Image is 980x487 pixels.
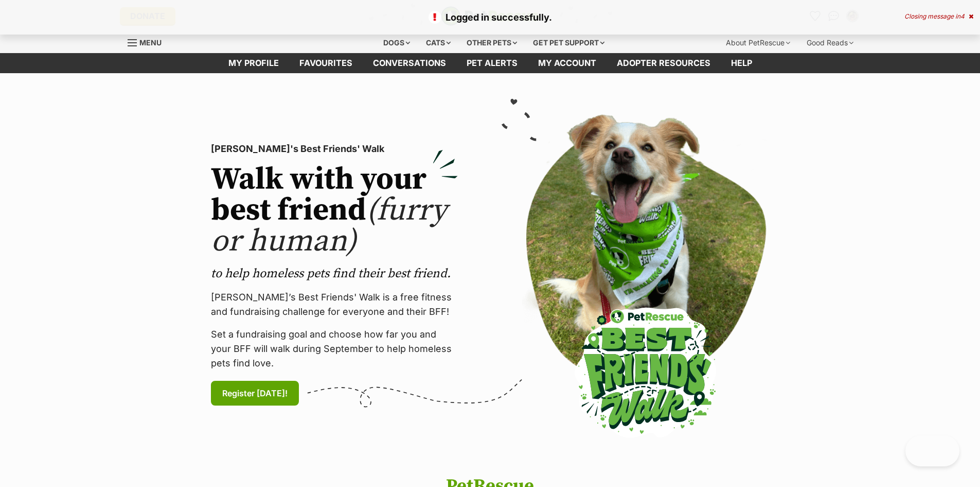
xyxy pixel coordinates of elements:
[211,164,458,257] h2: Walk with your best friend
[363,53,456,73] a: conversations
[528,53,607,73] a: My account
[905,435,959,466] iframe: Help Scout Beacon - Open
[526,32,612,53] div: Get pet support
[218,53,289,73] a: My profile
[211,327,458,371] p: Set a fundraising goal and choose how far you and your BFF will walk during September to help hom...
[211,191,447,261] span: (furry or human)
[607,53,721,73] a: Adopter resources
[289,53,363,73] a: Favourites
[222,387,288,399] span: Register [DATE]!
[799,32,861,53] div: Good Reads
[211,381,299,406] a: Register [DATE]!
[419,32,458,53] div: Cats
[128,32,169,51] a: Menu
[721,53,762,73] a: Help
[456,53,528,73] a: Pet alerts
[719,32,797,53] div: About PetRescue
[459,32,524,53] div: Other pets
[211,265,458,282] p: to help homeless pets find their best friend.
[376,32,417,53] div: Dogs
[211,142,458,156] p: [PERSON_NAME]'s Best Friends' Walk
[139,38,162,47] span: Menu
[211,290,458,319] p: [PERSON_NAME]’s Best Friends' Walk is a free fitness and fundraising challenge for everyone and t...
